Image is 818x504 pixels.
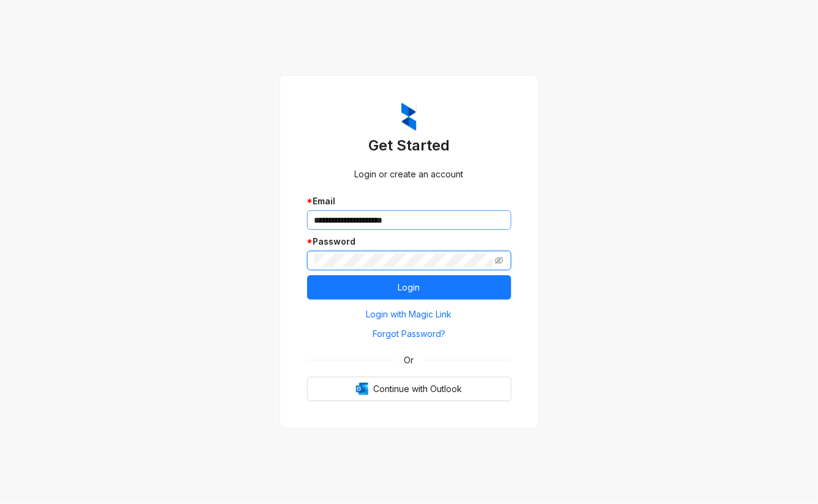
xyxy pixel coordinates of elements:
[307,235,511,248] div: Password
[373,327,445,341] span: Forgot Password?
[307,324,511,344] button: Forgot Password?
[307,275,511,300] button: Login
[495,256,504,265] span: eye-invisible
[307,305,511,324] button: Login with Magic Link
[356,383,368,395] img: Outlook
[307,136,511,155] h3: Get Started
[398,281,420,294] span: Login
[373,382,462,396] span: Continue with Outlook
[307,195,511,208] div: Email
[307,377,511,401] button: OutlookContinue with Outlook
[396,354,423,367] span: Or
[366,308,452,321] span: Login with Magic Link
[307,168,511,181] div: Login or create an account
[401,103,417,131] img: ZumaIcon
